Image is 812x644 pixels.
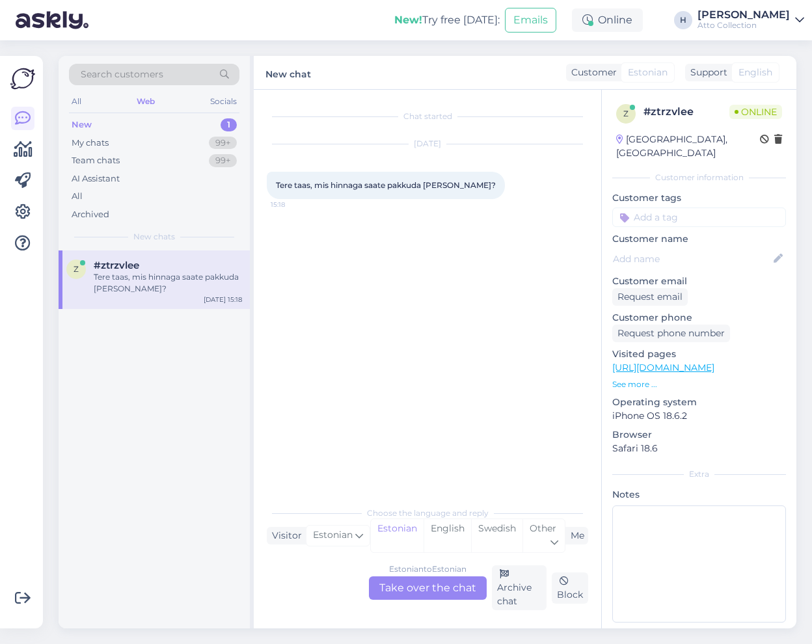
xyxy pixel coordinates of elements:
div: 99+ [209,137,237,150]
span: z [623,109,629,118]
p: Customer name [612,232,786,246]
span: Estonian [313,528,353,543]
div: Atto Collection [697,20,790,31]
div: Tere taas, mis hinnaga saate pakkuda [PERSON_NAME]? [94,271,242,295]
p: Customer tags [612,191,786,205]
p: Visited pages [612,347,786,361]
div: H [674,11,692,29]
div: Request phone number [612,325,730,342]
div: Choose the language and reply [267,507,588,519]
span: Search customers [81,68,163,81]
div: Chat started [267,111,588,122]
div: Customer information [612,172,786,183]
input: Add a tag [612,208,786,227]
span: #ztrzvlee [94,260,139,271]
div: [PERSON_NAME] [697,10,790,20]
div: Swedish [471,519,522,552]
span: New chats [133,231,175,243]
div: All [72,190,83,203]
div: [GEOGRAPHIC_DATA], [GEOGRAPHIC_DATA] [616,133,760,160]
div: Visitor [267,529,302,543]
div: Web [134,93,157,110]
div: Me [565,529,584,543]
div: Try free [DATE]: [394,12,500,28]
div: AI Assistant [72,172,120,185]
div: 99+ [209,154,237,167]
span: English [738,66,772,79]
button: Emails [505,8,556,33]
div: Estonian to Estonian [389,563,467,575]
p: Browser [612,428,786,442]
div: Online [572,8,643,32]
div: New [72,118,92,131]
img: Askly Logo [10,66,35,91]
a: [URL][DOMAIN_NAME] [612,362,714,373]
div: Archived [72,208,109,221]
p: Customer phone [612,311,786,325]
span: Online [729,105,782,119]
p: Operating system [612,396,786,409]
p: Customer email [612,275,786,288]
p: Safari 18.6 [612,442,786,455]
div: 1 [221,118,237,131]
div: Estonian [371,519,424,552]
b: New! [394,14,422,26]
p: Notes [612,488,786,502]
label: New chat [265,64,311,81]
div: Customer [566,66,617,79]
p: iPhone OS 18.6.2 [612,409,786,423]
div: Block [552,572,588,604]
div: [DATE] 15:18 [204,295,242,304]
span: z [74,264,79,274]
div: All [69,93,84,110]
div: Socials [208,93,239,110]
p: See more ... [612,379,786,390]
a: [PERSON_NAME]Atto Collection [697,10,804,31]
div: My chats [72,137,109,150]
div: English [424,519,471,552]
div: Take over the chat [369,576,487,600]
span: 15:18 [271,200,319,209]
span: Other [530,522,556,534]
input: Add name [613,252,771,266]
span: Tere taas, mis hinnaga saate pakkuda [PERSON_NAME]? [276,180,496,190]
div: Team chats [72,154,120,167]
div: Archive chat [492,565,547,610]
span: Estonian [628,66,668,79]
div: # ztrzvlee [643,104,729,120]
div: Support [685,66,727,79]
div: [DATE] [267,138,588,150]
div: Request email [612,288,688,306]
div: Extra [612,468,786,480]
